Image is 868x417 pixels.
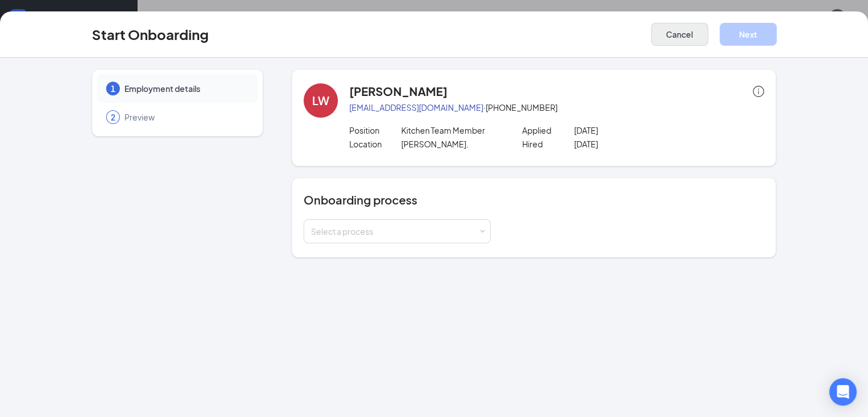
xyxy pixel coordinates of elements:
p: Position [349,125,401,136]
span: Preview [124,111,247,123]
p: [PERSON_NAME]. [401,138,504,150]
button: Cancel [651,23,708,46]
p: Kitchen Team Member [401,125,504,136]
h3: Start Onboarding [92,25,209,44]
a: [EMAIL_ADDRESS][DOMAIN_NAME] [349,102,483,113]
p: Location [349,138,401,150]
div: Open Intercom Messenger [829,378,857,406]
p: Hired [522,138,574,150]
div: LW [312,93,329,109]
p: · [PHONE_NUMBER] [349,102,765,113]
button: Next [720,23,777,46]
span: info-circle [753,86,764,97]
span: Employment details [124,83,247,94]
p: Applied [522,125,574,136]
h4: Onboarding process [304,192,765,208]
span: 2 [111,111,115,123]
p: [DATE] [574,138,678,150]
div: Select a process [311,226,478,237]
h4: [PERSON_NAME] [349,83,447,99]
span: 1 [111,83,115,94]
p: [DATE] [574,125,678,136]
